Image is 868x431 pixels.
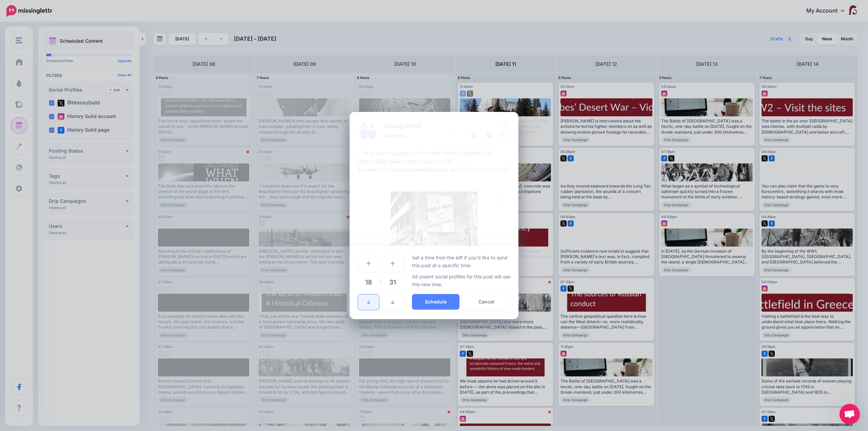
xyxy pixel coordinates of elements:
[382,294,403,310] a: Decrement Minute
[382,256,403,272] a: Increment Minute
[379,273,382,292] td: :
[384,132,447,139] span: All Profiles
[358,149,514,174] div: 1. What was the purpose of the 1948 [PERSON_NAME] Plan? History Guild Weekly History Quiz No.284 ...
[368,122,376,130] img: Hu3l9d_N-52559.jpg
[463,294,510,310] button: Cancel
[383,273,402,291] span: Pick Minute
[358,192,510,271] img: Weekly History Quiz No.284
[360,130,376,146] img: user_default_image.png
[412,254,511,269] p: Set a time from the left if you'd like to send this post at a specific time.
[412,294,459,310] button: Schedule
[359,273,378,291] span: Pick Hour
[381,122,455,130] p: Sending: [DATE]
[358,256,379,272] a: Increment Hour
[358,294,379,310] a: Decrement Hour
[381,131,455,141] a: All Profiles
[412,273,511,288] p: All unsent social profiles for this post will use this new time.
[500,120,510,127] span: 123
[360,122,368,130] img: 107731654_100216411778643_5832032346804107827_n-bsa91741.jpg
